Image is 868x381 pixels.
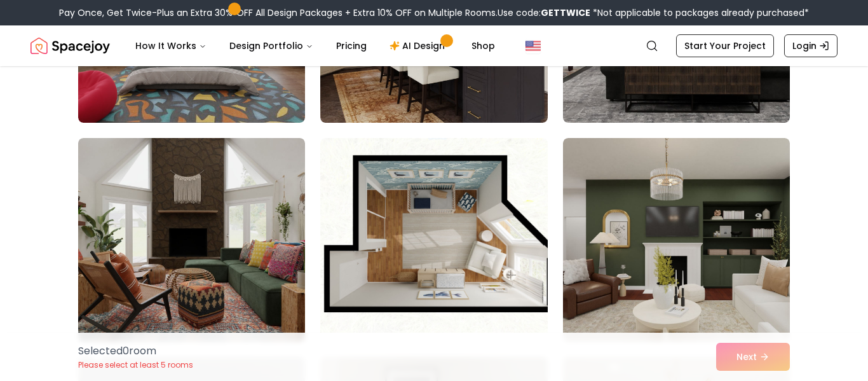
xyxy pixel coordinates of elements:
button: How It Works [125,33,217,59]
span: Use code: [498,6,590,19]
a: Spacejoy [31,33,110,59]
img: Room room-4 [78,138,305,342]
nav: Global [31,25,837,66]
a: Login [784,34,837,57]
nav: Main [125,33,505,59]
button: Design Portfolio [219,33,323,59]
p: Please select at least 5 rooms [78,360,193,370]
b: GETTWICE [541,6,590,19]
span: *Not applicable to packages already purchased* [590,6,809,19]
img: United States [526,38,541,53]
img: Spacejoy Logo [31,33,110,59]
p: Selected 0 room [78,343,193,359]
a: Pricing [326,33,377,59]
img: Room room-5 [320,138,547,342]
a: Shop [461,33,505,59]
img: Room room-6 [563,138,790,342]
div: Pay Once, Get Twice-Plus an Extra 30% OFF All Design Packages + Extra 10% OFF on Multiple Rooms. [59,6,809,19]
a: Start Your Project [676,34,774,57]
a: AI Design [379,33,459,59]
